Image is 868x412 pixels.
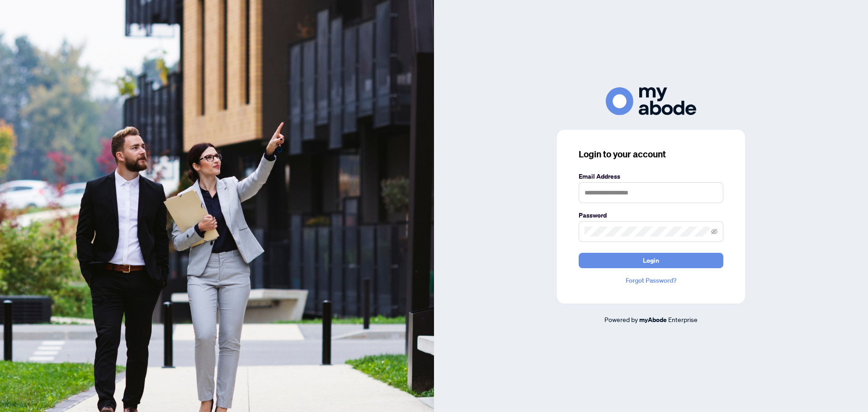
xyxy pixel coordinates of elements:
[711,228,717,235] span: eye-invisible
[579,171,723,181] label: Email Address
[604,315,638,323] span: Powered by
[579,275,723,285] a: Forgot Password?
[606,87,696,115] img: ma-logo
[579,210,723,220] label: Password
[579,253,723,268] button: Login
[668,315,698,323] span: Enterprise
[579,148,723,161] h3: Login to your account
[639,315,667,325] a: myAbode
[643,253,659,268] span: Login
